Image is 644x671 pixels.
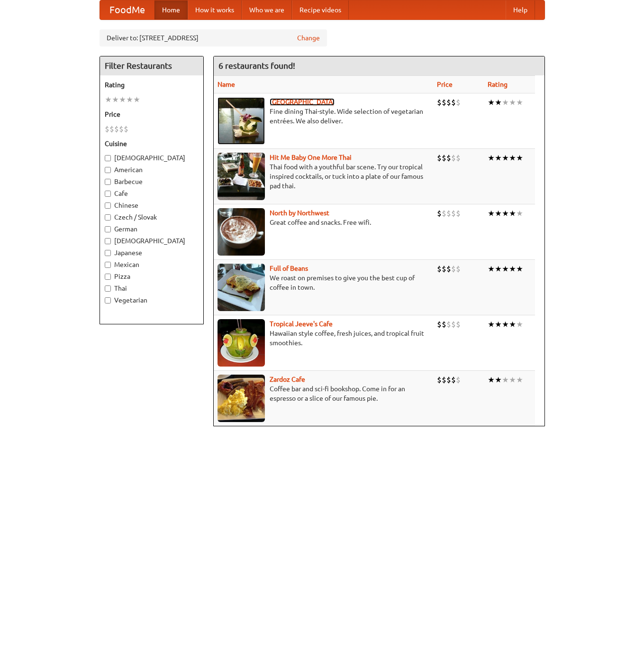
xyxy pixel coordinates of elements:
[516,375,523,385] li: ★
[105,177,199,186] label: Barbecue
[495,319,502,330] li: ★
[437,153,442,163] li: $
[516,264,523,274] li: ★
[100,56,203,75] h4: Filter Restaurants
[456,319,461,330] li: $
[218,153,265,200] img: babythai.jpg
[218,81,235,88] a: Name
[119,124,124,134] li: $
[446,264,451,274] li: $
[105,260,199,269] label: Mexican
[105,94,112,105] li: ★
[495,208,502,219] li: ★
[442,208,446,219] li: $
[105,80,199,90] h5: Rating
[218,208,265,256] img: north.jpg
[105,224,199,234] label: German
[270,154,352,161] a: Hit Me Baby One More Thai
[109,124,114,134] li: $
[105,165,199,175] label: American
[456,208,461,219] li: $
[105,274,111,280] input: Pizza
[437,81,453,88] a: Price
[488,264,495,274] li: ★
[442,153,446,163] li: $
[297,33,320,43] a: Change
[100,29,327,46] div: Deliver to: [STREET_ADDRESS]
[488,319,495,330] li: ★
[509,97,516,108] li: ★
[270,265,308,272] a: Full of Beans
[105,272,199,281] label: Pizza
[437,208,442,219] li: $
[218,319,265,367] img: jeeves.jpg
[446,153,451,163] li: $
[105,285,111,292] input: Thai
[516,208,523,219] li: ★
[488,153,495,163] li: ★
[218,329,430,348] p: Hawaiian style coffee, fresh juices, and tropical fruit smoothies.
[270,320,333,328] a: Tropical Jeeve's Cafe
[105,284,199,293] label: Thai
[100,0,154,19] a: FoodMe
[456,153,461,163] li: $
[105,248,199,257] label: Japanese
[516,153,523,163] li: ★
[446,375,451,385] li: $
[218,264,265,311] img: beans.jpg
[270,209,329,217] a: North by Northwest
[270,98,335,106] a: [GEOGRAPHIC_DATA]
[451,97,456,108] li: $
[456,375,461,385] li: $
[105,167,111,173] input: American
[218,162,430,191] p: Thai food with a youthful bar scene. Try our tropical inspired cocktails, or tuck into a plate of...
[437,97,442,108] li: $
[495,375,502,385] li: ★
[488,208,495,219] li: ★
[506,0,535,19] a: Help
[105,110,199,119] h5: Price
[502,319,509,330] li: ★
[154,0,188,19] a: Home
[105,124,109,134] li: $
[105,262,111,268] input: Mexican
[218,61,295,70] ng-pluralize: 6 restaurants found!
[488,97,495,108] li: ★
[105,153,199,163] label: [DEMOGRAPHIC_DATA]
[105,202,111,209] input: Chinese
[442,375,446,385] li: $
[105,238,111,244] input: [DEMOGRAPHIC_DATA]
[509,208,516,219] li: ★
[218,384,430,403] p: Coffee bar and sci-fi bookshop. Come in for an espresso or a slice of our famous pie.
[218,375,265,422] img: zardoz.jpg
[218,107,430,126] p: Fine dining Thai-style. Wide selection of vegetarian entrées. We also deliver.
[516,97,523,108] li: ★
[442,264,446,274] li: $
[105,201,199,210] label: Chinese
[456,264,461,274] li: $
[126,94,133,105] li: ★
[509,264,516,274] li: ★
[446,208,451,219] li: $
[437,375,442,385] li: $
[502,153,509,163] li: ★
[133,94,140,105] li: ★
[114,124,119,134] li: $
[509,153,516,163] li: ★
[451,208,456,219] li: $
[105,189,199,198] label: Cafe
[242,0,292,19] a: Who we are
[509,319,516,330] li: ★
[446,319,451,330] li: $
[456,97,461,108] li: $
[495,264,502,274] li: ★
[495,97,502,108] li: ★
[502,208,509,219] li: ★
[509,375,516,385] li: ★
[105,226,111,232] input: German
[451,264,456,274] li: $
